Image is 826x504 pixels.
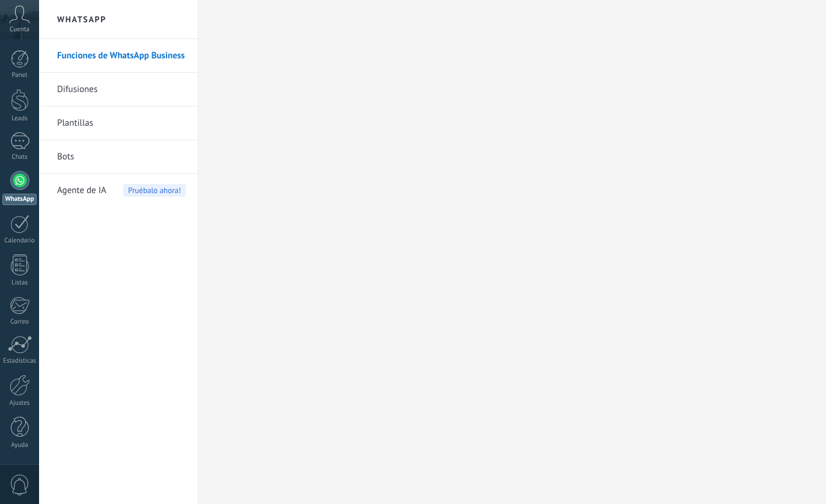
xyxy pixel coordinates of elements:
[39,73,198,106] li: Difusiones
[39,106,198,140] li: Plantillas
[57,73,186,106] a: Difusiones
[39,174,198,207] li: Agente de IA
[57,174,186,207] a: Agente de IAPruébalo ahora!
[2,72,37,79] div: Panel
[39,39,198,73] li: Funciones de WhatsApp Business
[57,106,186,140] a: Plantillas
[57,39,186,73] a: Funciones de WhatsApp Business
[57,140,186,174] a: Bots
[2,237,37,245] div: Calendario
[2,357,37,365] div: Estadísticas
[2,399,37,407] div: Ajustes
[2,194,37,205] div: WhatsApp
[2,441,37,449] div: Ayuda
[2,153,37,161] div: Chats
[10,26,29,34] span: Cuenta
[2,318,37,326] div: Correo
[123,184,186,197] span: Pruébalo ahora!
[2,279,37,287] div: Listas
[39,140,198,174] li: Bots
[57,174,106,207] span: Agente de IA
[2,115,37,123] div: Leads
